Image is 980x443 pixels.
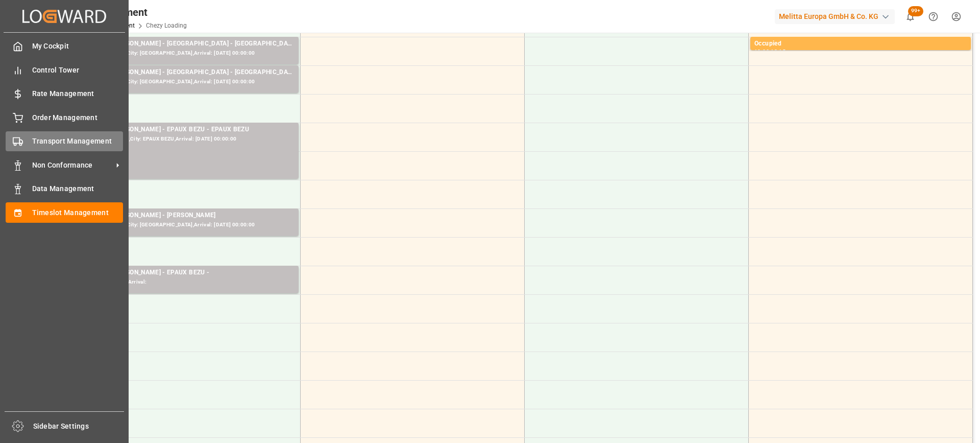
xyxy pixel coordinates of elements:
[32,136,124,147] span: Transport Management
[82,268,295,278] div: Transport [PERSON_NAME] - EPAUX BEZU -
[6,60,123,80] a: Control Tower
[32,112,124,123] span: Order Management
[769,49,771,54] div: -
[754,39,967,49] div: Occupied
[922,5,945,28] button: Help Center
[82,78,295,86] div: Pallets: 3,TU: 377,City: [GEOGRAPHIC_DATA],Arrival: [DATE] 00:00:00
[6,179,123,199] a: Data Management
[82,39,295,49] div: Transport [PERSON_NAME] - [GEOGRAPHIC_DATA] - [GEOGRAPHIC_DATA]
[82,211,295,221] div: Transport [PERSON_NAME] - [PERSON_NAME]
[6,202,123,222] a: Timeslot Management
[899,5,922,28] button: show 101 new notifications
[32,65,124,76] span: Control Tower
[6,36,123,56] a: My Cockpit
[775,9,895,24] div: Melitta Europa GmbH & Co. KG
[82,67,295,78] div: Transport [PERSON_NAME] - [GEOGRAPHIC_DATA] - [GEOGRAPHIC_DATA]
[32,160,113,171] span: Non Conformance
[908,6,923,16] span: 99+
[82,278,295,287] div: Pallets: ,TU: ,City: ,Arrival:
[82,49,295,58] div: Pallets: 8,TU: 239,City: [GEOGRAPHIC_DATA],Arrival: [DATE] 00:00:00
[32,183,124,194] span: Data Management
[6,107,123,127] a: Order Management
[82,125,295,135] div: Transport [PERSON_NAME] - EPAUX BEZU - EPAUX BEZU
[6,84,123,104] a: Rate Management
[33,421,125,432] span: Sidebar Settings
[771,49,786,54] div: 13:15
[775,7,899,26] button: Melitta Europa GmbH & Co. KG
[82,221,295,229] div: Pallets: 2,TU: 246,City: [GEOGRAPHIC_DATA],Arrival: [DATE] 00:00:00
[32,207,124,218] span: Timeslot Management
[82,135,295,144] div: Pallets: 24,TU: 576,City: EPAUX BEZU,Arrival: [DATE] 00:00:00
[754,49,769,54] div: 13:00
[32,41,124,52] span: My Cockpit
[6,131,123,151] a: Transport Management
[32,88,124,99] span: Rate Management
